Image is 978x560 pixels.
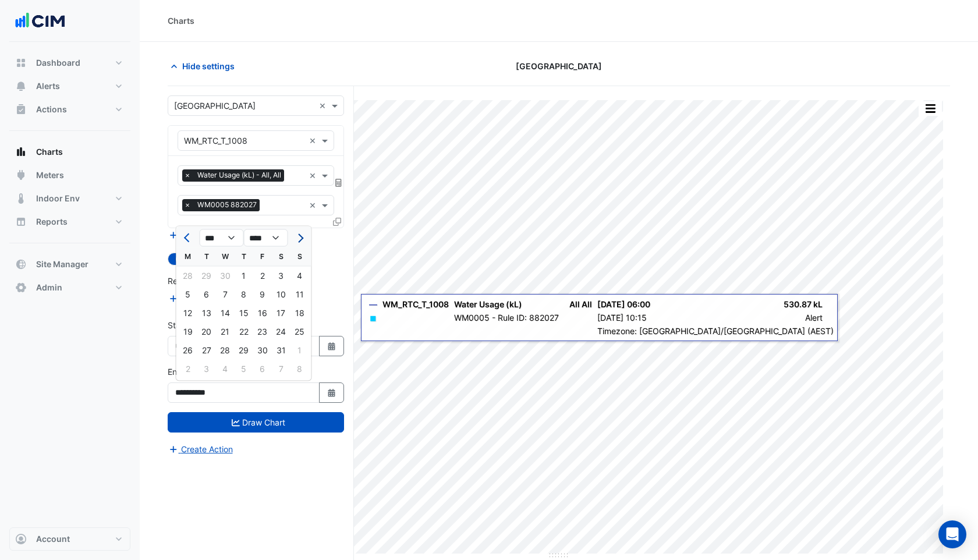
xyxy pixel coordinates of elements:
[253,304,272,322] div: 16
[272,267,290,285] div: Saturday, May 3, 2025
[253,267,272,285] div: Friday, May 2, 2025
[168,319,207,331] label: Start Date
[272,360,290,378] div: 7
[290,360,309,378] div: 8
[197,304,216,322] div: 13
[36,193,80,204] span: Indoor Env
[179,322,197,341] div: 19
[9,276,130,299] button: Admin
[290,341,309,360] div: Sunday, June 1, 2025
[938,520,966,548] div: Open Intercom Messenger
[253,341,272,360] div: Friday, May 30, 2025
[200,229,244,247] select: Select month
[235,285,253,304] div: 8
[216,322,235,341] div: Wednesday, May 21, 2025
[15,146,27,158] app-icon: Charts
[9,51,130,75] button: Dashboard
[253,304,272,322] div: Friday, May 16, 2025
[216,322,235,341] div: 21
[290,304,309,322] div: Sunday, May 18, 2025
[168,442,233,456] button: Create Action
[290,360,309,378] div: Sunday, June 8, 2025
[290,247,309,266] div: S
[292,229,306,247] button: Next month
[9,527,130,551] button: Account
[272,322,290,341] div: 24
[319,100,329,112] span: Clear
[36,258,88,270] span: Site Manager
[197,247,216,266] div: T
[179,322,197,341] div: Monday, May 19, 2025
[290,304,309,322] div: 18
[516,60,602,72] span: [GEOGRAPHIC_DATA]
[272,247,290,266] div: S
[9,210,130,233] button: Reports
[216,267,235,285] div: 30
[168,56,242,76] button: Hide settings
[9,140,130,164] button: Charts
[15,169,27,181] app-icon: Meters
[197,267,216,285] div: Tuesday, April 29, 2025
[179,267,197,285] div: Monday, April 28, 2025
[290,322,309,341] div: 25
[216,267,235,285] div: Wednesday, April 30, 2025
[253,360,272,378] div: Friday, June 6, 2025
[216,247,235,266] div: W
[168,412,344,433] button: Draw Chart
[9,75,130,98] button: Alerts
[272,360,290,378] div: Saturday, June 7, 2025
[272,285,290,304] div: 10
[36,57,80,69] span: Dashboard
[235,341,253,360] div: 29
[327,388,337,398] fa-icon: Select Date
[290,322,309,341] div: Sunday, May 25, 2025
[179,304,197,322] div: 12
[181,229,195,247] button: Previous month
[327,341,337,351] fa-icon: Select Date
[168,366,203,378] label: End Date
[197,360,216,378] div: Tuesday, June 3, 2025
[272,285,290,304] div: Saturday, May 10, 2025
[309,134,319,147] span: Clear
[194,169,284,181] span: Water Usage (kL) - All, All
[919,101,942,116] button: More Options
[216,360,235,378] div: 4
[216,341,235,360] div: 28
[182,60,235,72] span: Hide settings
[15,104,27,115] app-icon: Actions
[36,216,68,228] span: Reports
[197,360,216,378] div: 3
[179,341,197,360] div: 26
[333,217,341,226] span: Clone Favourites and Tasks from this Equipment to other Equipment
[290,267,309,285] div: 4
[235,304,253,322] div: Thursday, May 15, 2025
[253,322,272,341] div: Friday, May 23, 2025
[179,360,197,378] div: 2
[235,322,253,341] div: 22
[36,533,70,545] span: Account
[216,360,235,378] div: Wednesday, June 4, 2025
[15,80,27,92] app-icon: Alerts
[253,360,272,378] div: 6
[253,247,272,266] div: F
[235,304,253,322] div: 15
[197,267,216,285] div: 29
[36,146,63,158] span: Charts
[15,216,27,228] app-icon: Reports
[9,253,130,276] button: Site Manager
[9,164,130,187] button: Meters
[9,98,130,121] button: Actions
[179,360,197,378] div: Monday, June 2, 2025
[168,229,238,242] button: Add Equipment
[182,199,193,211] span: ×
[194,199,260,211] span: WM0005 882027
[216,285,235,304] div: 7
[235,322,253,341] div: Thursday, May 22, 2025
[36,169,64,181] span: Meters
[272,267,290,285] div: 3
[235,267,253,285] div: Thursday, May 1, 2025
[334,178,344,187] span: Choose Function
[290,267,309,285] div: Sunday, May 4, 2025
[197,285,216,304] div: 6
[36,104,67,115] span: Actions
